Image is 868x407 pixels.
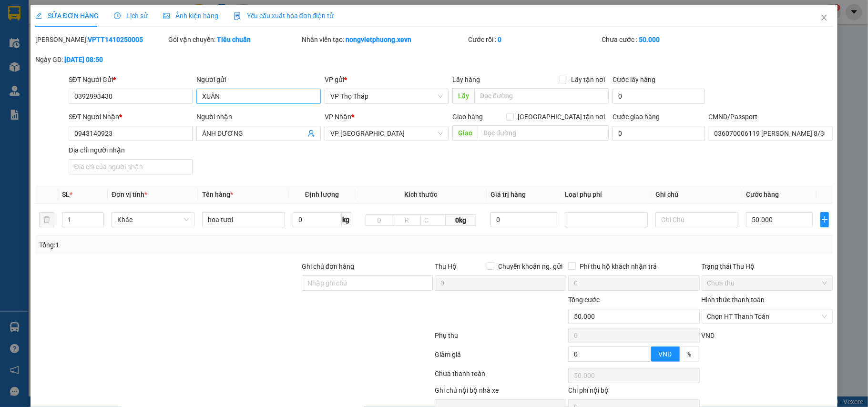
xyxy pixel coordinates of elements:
[652,185,742,204] th: Ghi chú
[88,36,143,43] b: VPTT1410250005
[163,12,218,20] span: Ảnh kiện hàng
[302,263,354,270] label: Ghi chú đơn hàng
[655,212,738,227] input: Ghi Chú
[702,296,765,304] label: Hình thức thanh toán
[452,125,478,141] span: Giao
[64,56,103,63] b: [DATE] 08:50
[217,36,251,43] b: Tiêu chuẩn
[639,36,660,43] b: 50.000
[168,34,300,45] div: Gói vận chuyển:
[709,112,833,122] div: CMND/Passport
[404,191,437,198] span: Kích thước
[69,112,193,122] div: SĐT Người Nhận
[494,261,566,272] span: Chuyển khoản ng. gửi
[366,214,394,226] input: D
[69,159,193,174] input: Địa chỉ của người nhận
[114,12,121,19] span: clock-circle
[39,212,54,227] button: delete
[576,261,661,272] span: Phí thu hộ khách nhận trả
[112,191,147,198] span: Đơn vị tính
[707,309,827,324] span: Chọn HT Thanh Toán
[202,212,285,227] input: VD: Bàn, Ghế
[702,261,833,272] div: Trạng thái Thu Hộ
[330,126,443,141] span: VP Nam Định
[39,240,336,250] div: Tổng: 1
[452,88,474,103] span: Lấy
[435,385,566,399] div: Ghi chú nội bộ nhà xe
[820,14,828,21] span: close
[420,214,446,226] input: C
[196,112,321,122] div: Người nhận
[342,212,351,227] span: kg
[498,36,501,43] b: 0
[307,130,315,137] span: user-add
[346,36,411,43] b: nongvietphuong.xevn
[202,191,233,198] span: Tên hàng
[69,145,193,155] div: Địa chỉ người nhận
[35,54,167,65] div: Ngày GD:
[514,112,609,122] span: [GEOGRAPHIC_DATA] tận nơi
[62,191,70,198] span: SL
[114,12,148,20] span: Lịch sử
[434,349,567,366] div: Giảm giá
[234,12,241,20] img: icon
[163,12,170,19] span: picture
[478,125,609,141] input: Dọc đường
[613,89,705,104] input: Cước lấy hàng
[325,74,449,85] div: VP gửi
[820,212,829,227] button: plus
[687,350,692,358] span: %
[446,214,476,226] span: 0kg
[35,34,167,45] div: [PERSON_NAME]:
[707,276,827,290] span: Chưa thu
[474,88,609,103] input: Dọc đường
[35,12,42,19] span: edit
[435,263,457,270] span: Thu Hộ
[452,113,483,121] span: Giao hàng
[234,12,334,20] span: Yêu cầu xuất hóa đơn điện tử
[613,76,655,83] label: Cước lấy hàng
[330,89,443,103] span: VP Thọ Tháp
[568,385,700,399] div: Chi phí nội bộ
[325,113,351,121] span: VP Nhận
[702,332,715,339] span: VND
[468,34,600,45] div: Cước rồi :
[434,330,567,347] div: Phụ thu
[613,126,705,141] input: Cước giao hàng
[69,74,193,85] div: SĐT Người Gửi
[302,275,433,291] input: Ghi chú đơn hàng
[490,191,526,198] span: Giá trị hàng
[659,350,672,358] span: VND
[746,191,779,198] span: Cước hàng
[567,74,609,85] span: Lấy tận nơi
[452,76,480,83] span: Lấy hàng
[568,296,600,304] span: Tổng cước
[393,214,421,226] input: R
[196,74,321,85] div: Người gửi
[302,34,466,45] div: Nhân viên tạo:
[821,216,829,224] span: plus
[602,34,733,45] div: Chưa cước :
[561,185,652,204] th: Loại phụ phí
[434,368,567,385] div: Chưa thanh toán
[811,5,837,31] button: Close
[35,12,99,20] span: SỬA ĐƠN HÀNG
[613,113,660,121] label: Cước giao hàng
[305,191,339,198] span: Định lượng
[117,213,189,227] span: Khác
